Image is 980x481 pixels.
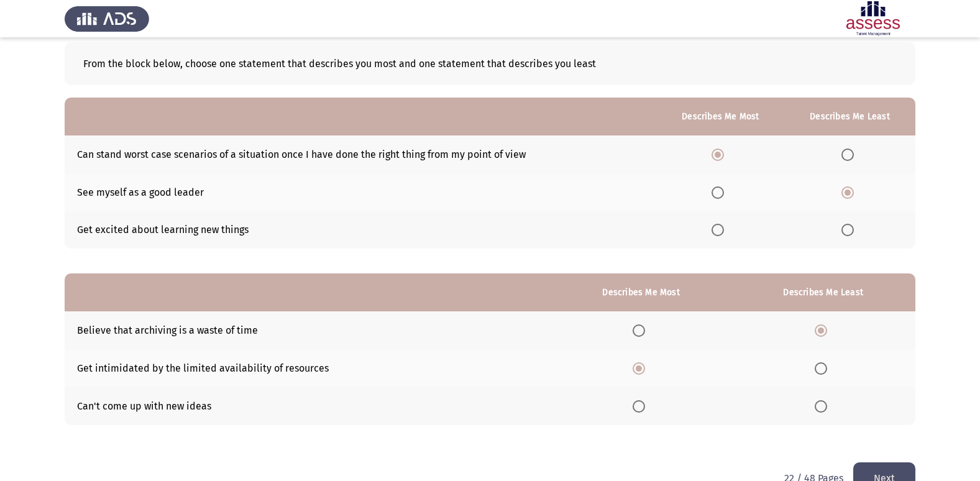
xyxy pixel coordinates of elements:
td: Can stand worst case scenarios of a situation once I have done the right thing from my point of view [65,135,657,173]
mat-radio-group: Select an option [815,362,832,373]
mat-radio-group: Select an option [841,224,859,236]
th: Describes Me Least [784,98,915,135]
td: See myself as a good leader [65,173,657,211]
mat-radio-group: Select an option [712,224,729,236]
mat-radio-group: Select an option [712,186,729,198]
td: Get excited about learning new things [65,211,657,249]
mat-radio-group: Select an option [841,148,859,160]
th: Describes Me Most [551,273,731,311]
th: Describes Me Least [731,273,915,311]
div: From the block below, choose one statement that describes you most and one statement that describ... [65,42,915,85]
td: Can't come up with new ideas [65,387,551,425]
mat-radio-group: Select an option [712,148,729,160]
mat-radio-group: Select an option [633,362,650,373]
td: Believe that archiving is a waste of time [65,311,551,349]
img: Assess Talent Management logo [65,1,149,36]
td: Get intimidated by the limited availability of resources [65,349,551,387]
mat-radio-group: Select an option [633,324,650,336]
mat-radio-group: Select an option [815,324,832,336]
mat-radio-group: Select an option [841,186,859,198]
img: Assessment logo of OCM R1 ASSESS [831,1,915,36]
th: Describes Me Most [657,98,785,135]
mat-radio-group: Select an option [815,400,832,411]
mat-radio-group: Select an option [633,400,650,411]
